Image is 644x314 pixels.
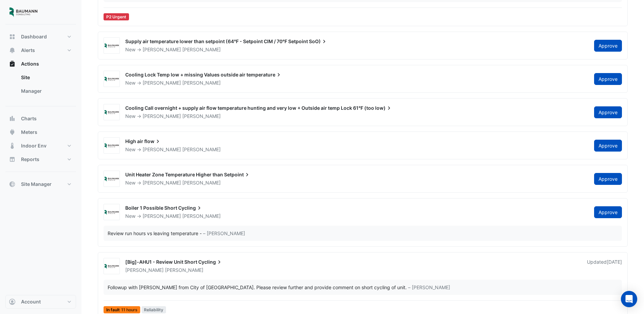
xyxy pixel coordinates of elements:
a: Site [16,71,76,84]
span: Setpoint [224,171,251,178]
button: Actions [5,57,76,71]
span: [PERSON_NAME] [182,80,221,86]
span: Approve [599,43,618,49]
span: [PERSON_NAME] [143,180,181,186]
span: – [PERSON_NAME] [408,284,450,291]
button: Approve [594,140,622,152]
span: [PERSON_NAME] [182,146,221,153]
span: New [125,47,135,52]
span: Approve [599,143,618,149]
span: Actions [21,60,39,67]
span: [PERSON_NAME] [165,267,203,274]
span: In fault [104,306,140,313]
div: P2 Urgent [104,13,129,20]
span: Reports [21,156,39,163]
button: Dashboard [5,30,76,43]
span: Approve [599,109,618,115]
app-icon: Alerts [9,47,16,54]
span: temperature [246,71,282,78]
span: Supply air temperature lower than setpoint (64°F - Setpoint CIM / 70°F Setpoint [125,38,308,44]
span: [PERSON_NAME] [143,47,181,52]
span: Reliability [142,306,166,313]
span: [Big]-AHU1 - Review Unit Short [125,259,197,265]
button: Approve [594,40,622,52]
span: Charts [21,115,37,122]
img: Baumann Consulting [104,76,119,83]
span: Site Manager [21,181,52,188]
span: [PERSON_NAME] [182,46,221,53]
button: Charts [5,112,76,125]
button: Alerts [5,43,76,57]
div: Review run hours vs leaving temperature - [108,230,202,237]
img: Company Logo [8,5,39,19]
button: Approve [594,173,622,185]
span: [PERSON_NAME] [143,146,181,152]
button: Site Manager [5,177,76,191]
span: New [125,146,135,152]
span: Meters [21,129,37,136]
div: Updated [587,259,622,274]
span: Cooling Call overnight + supply air flow temperature hunting and very low + Outside air temp Lock... [125,105,374,111]
span: -> [137,80,141,86]
span: New [125,213,135,219]
app-icon: Dashboard [9,33,16,40]
span: High air [125,138,143,144]
span: Dashboard [21,33,47,40]
span: [PERSON_NAME] [182,213,221,220]
span: Approve [599,209,618,215]
button: Account [5,295,76,309]
span: Cooling Lock Temp low + missing Values outside air [125,72,245,77]
span: -> [137,213,141,219]
div: Open Intercom Messenger [621,291,637,307]
span: – [PERSON_NAME] [203,230,245,237]
span: Account [21,298,41,305]
app-icon: Meters [9,129,16,136]
span: [PERSON_NAME] [182,179,221,186]
app-icon: Actions [9,60,16,67]
span: [PERSON_NAME] [125,267,164,273]
span: [PERSON_NAME] [143,113,181,119]
app-icon: Indoor Env [9,142,16,149]
span: Cycling [198,259,223,265]
div: Followup with [PERSON_NAME] from City of [GEOGRAPHIC_DATA]. Please review further and provide com... [108,284,407,291]
span: [PERSON_NAME] [143,80,181,86]
img: Baumann Consulting [104,109,119,116]
img: Baumann Consulting [104,42,119,49]
span: Cycling [178,205,203,211]
span: -> [137,146,141,152]
span: -> [137,113,141,119]
div: Actions [5,71,76,101]
span: Fri 25-Jul-2025 18:33 CEST [607,259,622,265]
span: 11 hours [121,308,137,312]
a: Manager [16,84,76,98]
img: Baumann Consulting [104,176,119,182]
span: New [125,180,135,186]
span: Approve [599,176,618,182]
button: Reports [5,153,76,166]
button: Approve [594,206,622,218]
span: Indoor Env [21,142,47,149]
app-icon: Site Manager [9,181,16,188]
span: [PERSON_NAME] [143,213,181,219]
button: Approve [594,106,622,118]
span: Unit Heater Zone Temperature Higher than [125,172,223,177]
span: SoO) [309,38,328,45]
app-icon: Charts [9,115,16,122]
span: -> [137,47,141,52]
span: Approve [599,76,618,82]
button: Meters [5,125,76,139]
img: Baumann Consulting [104,142,119,149]
img: Baumann Consulting [104,263,119,270]
span: flow [144,138,161,145]
img: Baumann Consulting [104,209,119,216]
span: [PERSON_NAME] [182,113,221,120]
span: New [125,113,135,119]
app-icon: Reports [9,156,16,163]
span: New [125,80,135,86]
span: Boiler 1 Possible Short [125,205,177,211]
span: Alerts [21,47,35,54]
span: low) [375,105,392,111]
span: -> [137,180,141,186]
button: Indoor Env [5,139,76,153]
button: Approve [594,73,622,85]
